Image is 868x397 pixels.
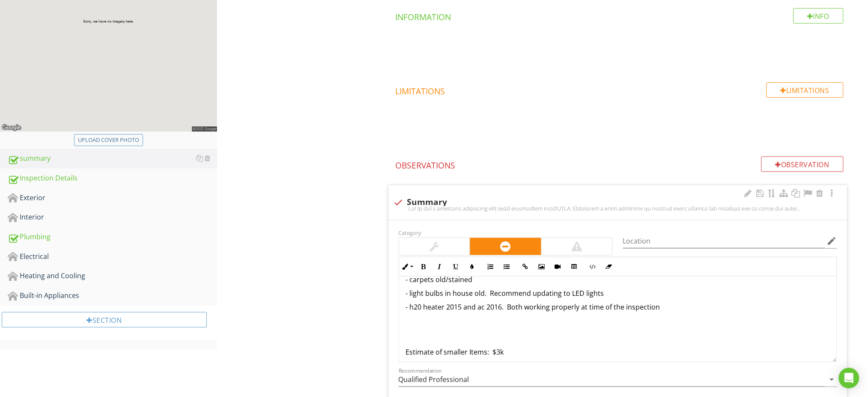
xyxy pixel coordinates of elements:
button: Colors [464,259,480,275]
button: Insert Table [566,259,582,275]
button: Italic (Ctrl+I) [432,259,448,275]
button: Unordered List [499,259,515,275]
button: Code View [585,259,601,275]
input: Recommendation [399,373,825,387]
button: Ordered List [483,259,499,275]
h4: Information [396,8,844,23]
p: - h20 heater 2015 and ac 2016. Both working properly at time of the inspection [406,302,830,312]
button: Insert Link (Ctrl+K) [517,259,534,275]
button: Clear Formatting [601,259,617,275]
p: Estimate of smaller Items: $3k [406,347,830,357]
button: Insert Image (Ctrl+P) [534,259,550,275]
p: - light bulbs in house old. Recommend updating to LED lights [406,288,830,298]
div: Interior [8,212,217,223]
i: arrow_drop_down [827,374,837,385]
input: Location [623,234,825,248]
div: Electrical [8,251,217,262]
div: Observation [761,156,844,172]
div: Open Intercom Messenger [839,368,859,388]
div: Plumbing [8,232,217,243]
button: Upload cover photo [74,134,143,146]
div: Lo! Ip dol s ametcons adipiscing elit sedd eiusmodtem incid!UTLA: Etdolorem a enim adminimv qu no... [394,205,842,212]
button: Underline (Ctrl+U) [448,259,464,275]
div: Exterior [8,192,217,204]
p: - carpets old/stained [406,274,830,285]
button: Inline Style [399,259,415,275]
h4: Limitations [396,82,844,97]
button: Insert Video [550,259,566,275]
div: Section [2,312,207,328]
div: Info [793,8,844,24]
div: summary [8,153,217,164]
div: Upload cover photo [78,136,139,144]
div: Heating and Cooling [8,271,217,282]
i: edit [827,236,837,246]
button: Bold (Ctrl+B) [415,259,432,275]
label: Category [399,229,421,237]
h4: Observations [396,156,844,171]
div: Limitations [767,82,844,98]
div: Built-in Appliances [8,290,217,301]
div: Inspection Details [8,173,217,184]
